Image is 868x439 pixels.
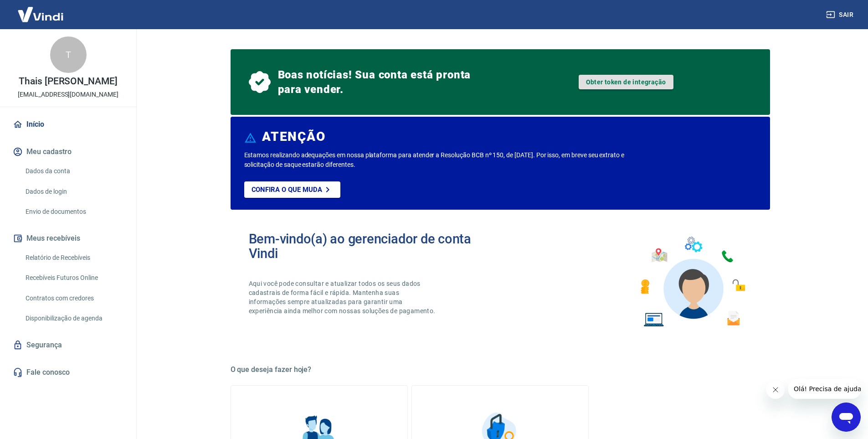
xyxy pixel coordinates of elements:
[231,365,770,374] h5: O que deseja fazer hoje?
[11,0,70,28] img: Vindi
[19,77,118,86] p: Thais [PERSON_NAME]
[22,269,125,287] a: Recebíveis Futuros Online
[249,232,500,261] h2: Bem-vindo(a) ao gerenciador de conta Vindi
[832,403,861,432] iframe: Botão para abrir a janela de mensagens
[278,67,475,97] span: Boas notícias! Sua conta está pronta para vender.
[50,36,87,73] div: T
[11,335,125,355] a: Segurança
[22,289,125,308] a: Contratos com credores
[5,6,77,14] span: Olá! Precisa de ajuda?
[249,279,437,315] p: Aqui você pode consultar e atualizar todos os seus dados cadastrais de forma fácil e rápida. Mant...
[252,186,322,194] p: Confira o que muda
[11,362,125,382] a: Fale conosco
[11,142,125,162] button: Meu cadastro
[766,381,785,399] iframe: Fechar mensagem
[22,182,125,201] a: Dados de login
[824,6,857,23] button: Sair
[22,162,125,181] a: Dados da conta
[244,181,340,198] a: Confira o que muda
[632,232,752,332] img: Imagem de um avatar masculino com diversos icones exemplificando as funcionalidades do gerenciado...
[22,248,125,267] a: Relatório de Recebíveis
[262,132,325,141] h6: ATENÇÃO
[18,90,118,99] p: [EMAIL_ADDRESS][DOMAIN_NAME]
[11,114,125,134] a: Início
[244,150,654,170] p: Estamos realizando adequações em nossa plataforma para atender a Resolução BCB nº 150, de [DATE]....
[788,379,861,399] iframe: Mensagem da empresa
[22,309,125,328] a: Disponibilização de agenda
[579,75,673,89] a: Obter token de integração
[11,228,125,248] button: Meus recebíveis
[22,202,125,221] a: Envio de documentos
